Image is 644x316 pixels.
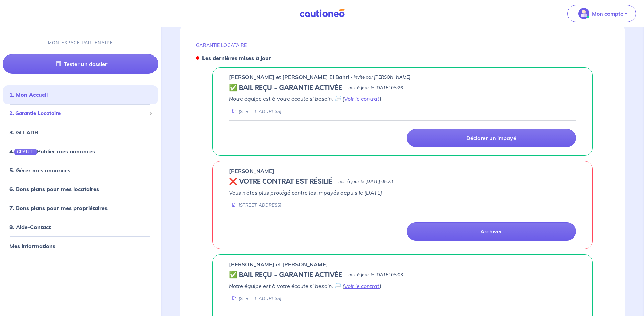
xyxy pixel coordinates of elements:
[229,202,281,208] div: [STREET_ADDRESS]
[3,126,158,139] div: 3. GLI ADB
[3,201,158,215] div: 7. Bons plans pour mes propriétaires
[345,272,403,278] p: - mis à jour le [DATE] 05:03
[3,144,158,158] div: 4.GRATUITPublier mes annonces
[229,84,342,92] h5: ✅ BAIL REÇU - GARANTIE ACTIVÉE
[9,148,95,155] a: 4.GRATUITPublier mes annonces
[229,95,381,102] em: Notre équipe est à votre écoute si besoin. 📄 ( )
[351,74,410,81] p: - invité par [PERSON_NAME]
[3,163,158,177] div: 5. Gérer mes annonces
[466,135,516,141] p: Déclarer un impayé
[578,8,589,19] img: illu_account_valid_menu.svg
[592,9,623,18] p: Mon compte
[9,205,108,211] a: 7. Bons plans pour mes propriétaires
[229,178,332,186] h5: ❌ VOTRE CONTRAT EST RÉSILIÉ
[3,88,158,102] div: 1. Mon Accueil
[344,283,380,289] a: Voir le contrat
[48,40,113,46] p: MON ESPACE PARTENAIRE
[229,295,281,302] div: [STREET_ADDRESS]
[229,271,576,279] div: state: CONTRACT-VALIDATED, Context: IN-MANAGEMENT,IS-GL-CAUTION
[297,9,348,18] img: Cautioneo
[229,178,576,186] div: state: REVOKED, Context: ,
[567,5,636,22] button: illu_account_valid_menu.svgMon compte
[9,186,99,193] a: 6. Bons plans pour mes locataires
[407,222,576,241] a: Archiver
[9,167,70,174] a: 5. Gérer mes annonces
[229,108,281,115] div: [STREET_ADDRESS]
[3,220,158,234] div: 8. Aide-Contact
[344,95,380,102] a: Voir le contrat
[9,92,48,98] a: 1. Mon Accueil
[9,224,51,230] a: 8. Aide-Contact
[407,129,576,147] a: Déclarer un impayé
[335,178,393,185] p: - mis à jour le [DATE] 05:23
[3,182,158,196] div: 6. Bons plans pour mes locataires
[196,42,609,48] p: GARANTIE LOCATAIRE
[229,84,576,92] div: state: CONTRACT-VALIDATED, Context: IN-MANAGEMENT,IN-MANAGEMENT
[3,107,158,120] div: 2. Garantie Locataire
[480,228,502,235] p: Archiver
[229,260,328,268] p: [PERSON_NAME] et [PERSON_NAME]
[345,85,403,91] p: - mis à jour le [DATE] 05:26
[9,110,146,118] span: 2. Garantie Locataire
[229,73,349,81] p: [PERSON_NAME] et [PERSON_NAME] El Bahri
[3,239,158,253] div: Mes informations
[229,167,275,175] p: [PERSON_NAME]
[202,54,271,61] strong: Les dernières mises à jour
[9,243,55,249] a: Mes informations
[229,271,342,279] h5: ✅ BAIL REÇU - GARANTIE ACTIVÉE
[9,129,38,136] a: 3. GLI ADB
[3,54,158,74] a: Tester un dossier
[229,283,381,289] em: Notre équipe est à votre écoute si besoin. 📄 ( )
[229,188,576,197] p: Vous n’êtes plus protégé contre les impayés depuis le [DATE]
